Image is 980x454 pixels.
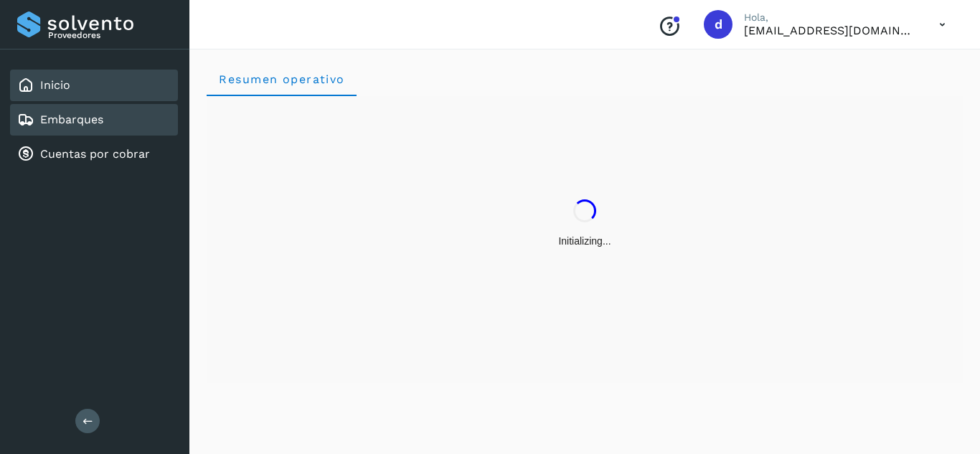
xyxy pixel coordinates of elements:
[40,78,70,92] a: Inicio
[10,70,178,101] div: Inicio
[744,24,916,37] p: daniel3129@outlook.com
[40,147,150,161] a: Cuentas por cobrar
[10,104,178,136] div: Embarques
[48,30,172,40] p: Proveedores
[218,72,345,86] span: Resumen operativo
[40,113,103,126] a: Embarques
[10,138,178,170] div: Cuentas por cobrar
[744,11,916,24] p: Hola,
